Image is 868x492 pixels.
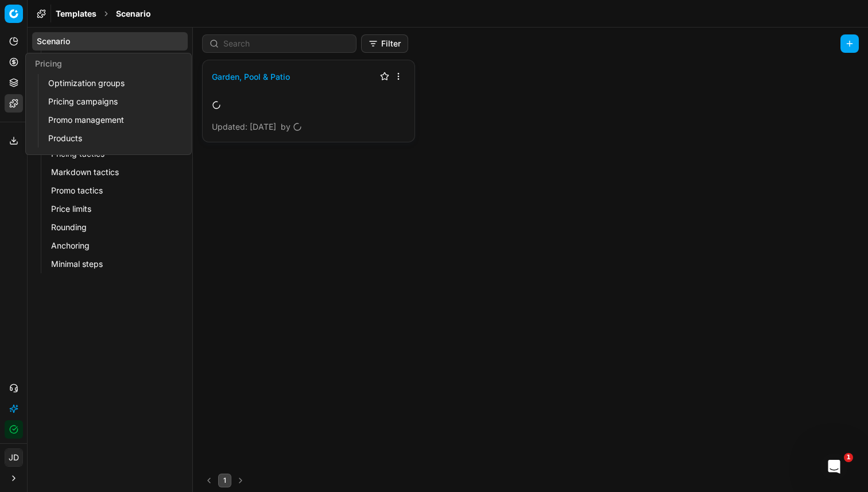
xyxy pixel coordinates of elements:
span: Scenario [116,8,151,20]
a: Markdown tactics [46,164,174,180]
a: Strategy [46,52,174,68]
a: Products [44,130,177,146]
nav: pagination [202,474,247,487]
span: 1 [844,453,853,462]
span: by [281,121,290,133]
button: Go to previous page [202,474,216,487]
iframe: Intercom live chat [820,453,848,481]
a: Promo tactics [46,183,174,199]
a: Optimization groups [44,75,177,91]
a: Promo management [44,112,177,128]
span: Templates [56,8,96,20]
nav: breadcrumb [56,8,151,20]
a: Price limits [46,201,174,217]
a: Garden, Pool & Patio [212,71,290,83]
button: JD [5,448,23,467]
span: Updated: [DATE] [212,121,276,133]
a: Rounding [46,219,174,235]
button: Go to next page [234,474,247,487]
button: Filter [361,34,408,53]
button: 1 [218,474,231,487]
a: Pricing campaigns [44,94,177,110]
a: Anchoring [46,238,174,254]
a: Minimal steps [46,256,174,272]
span: JD [5,449,22,466]
input: Search [223,38,349,49]
a: Scenario [32,32,188,51]
span: Pricing [35,59,62,68]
